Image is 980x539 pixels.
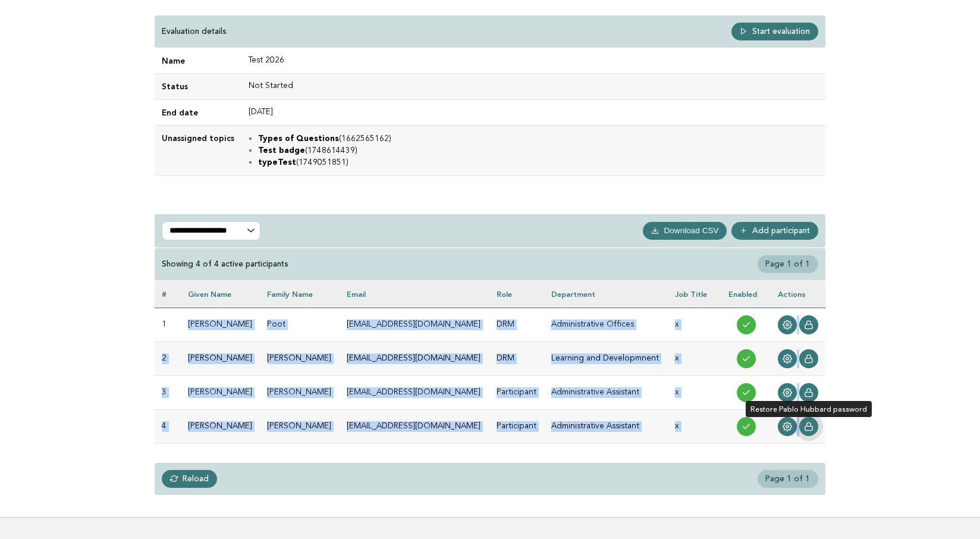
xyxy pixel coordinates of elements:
td: [PERSON_NAME] [260,341,340,375]
td: [EMAIL_ADDRESS][DOMAIN_NAME] [340,308,489,341]
td: Poot [260,308,340,341]
th: Email [340,281,489,308]
td: Participant [489,375,544,409]
td: Status [155,74,241,99]
td: Unassigned topics [155,125,241,176]
li: (1748614439) [258,145,818,156]
td: [EMAIL_ADDRESS][DOMAIN_NAME] [340,409,489,443]
td: x [668,308,721,341]
th: Given name [181,281,260,308]
td: 4 [155,409,181,443]
th: # [155,281,181,308]
td: [PERSON_NAME] [181,409,260,443]
td: Participant [489,409,544,443]
td: Administrative Offices [544,308,668,341]
th: Department [544,281,668,308]
td: Name [155,48,241,74]
div: Showing 4 of 4 active participants [162,259,288,269]
strong: Test badge [258,147,305,155]
td: [EMAIL_ADDRESS][DOMAIN_NAME] [340,375,489,409]
td: End date [155,99,241,125]
td: [PERSON_NAME] [181,375,260,409]
td: DRM [489,308,544,341]
td: Administrative Assistant [544,409,668,443]
td: 1 [155,308,181,341]
th: Family name [260,281,340,308]
th: Role [489,281,544,308]
td: 3 [155,375,181,409]
td: [PERSON_NAME] [181,308,260,341]
th: Job Title [668,281,721,308]
td: DRM [489,341,544,375]
td: [PERSON_NAME] [260,409,340,443]
a: Reload [162,470,217,488]
td: x [668,341,721,375]
a: Add participant [731,222,818,240]
td: Learning and Developmnent [544,341,668,375]
td: [EMAIL_ADDRESS][DOMAIN_NAME] [340,341,489,375]
td: [PERSON_NAME] [260,375,340,409]
button: Download CSV [643,222,727,240]
li: (1662565162) [258,133,818,145]
p: Evaluation details [162,26,227,37]
td: 2 [155,341,181,375]
a: Start evaluation [731,23,818,40]
td: x [668,375,721,409]
td: Test 2026 [241,48,825,74]
td: x [668,409,721,443]
th: Enabled [721,281,771,308]
td: [DATE] [241,99,825,125]
li: (1749051851) [258,156,818,168]
td: [PERSON_NAME] [181,341,260,375]
strong: typeTest [258,159,296,167]
td: Not Started [241,74,825,99]
td: Administrative Assistant [544,375,668,409]
strong: Types of Questions [258,135,339,143]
